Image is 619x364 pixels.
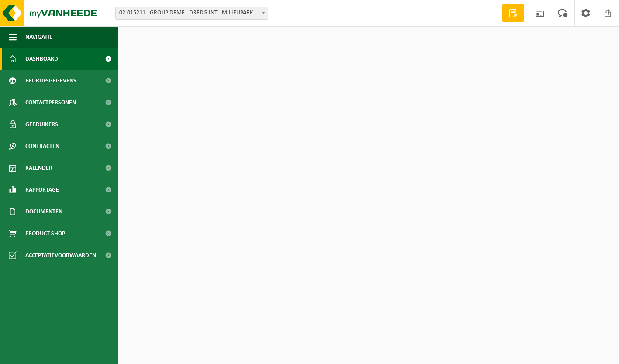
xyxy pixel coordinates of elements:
span: Rapportage [25,179,59,201]
span: Product Shop [25,223,65,244]
span: Kalender [25,157,52,179]
span: Dashboard [25,48,58,70]
span: 02-015211 - GROUP DEME - DREDG INT - MILIEUPARK - ZWIJNDRECHT [116,7,268,19]
span: Navigatie [25,26,52,48]
span: Contracten [25,135,59,157]
span: Contactpersonen [25,92,76,113]
span: Gebruikers [25,113,58,135]
span: Bedrijfsgegevens [25,70,76,92]
span: 02-015211 - GROUP DEME - DREDG INT - MILIEUPARK - ZWIJNDRECHT [115,7,268,20]
span: Acceptatievoorwaarden [25,244,96,266]
span: Documenten [25,201,62,223]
